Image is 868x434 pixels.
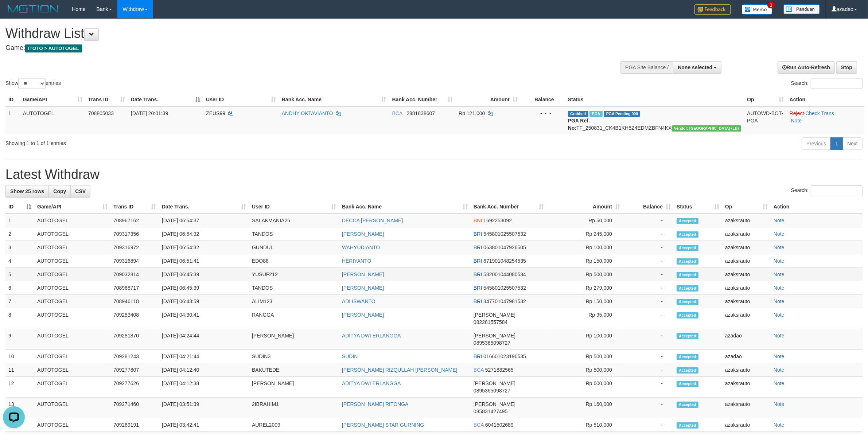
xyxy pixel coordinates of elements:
[110,281,159,295] td: 708968717
[249,363,339,377] td: BAKUTEDE
[547,214,623,227] td: Rp 50,000
[282,110,333,116] a: ANDHY OKTAVIANTO
[790,110,804,116] a: Reject
[456,93,521,106] th: Amount: activate to sort column ascending
[623,377,674,398] td: -
[674,200,722,214] th: Status: activate to sort column ascending
[623,350,674,363] td: -
[159,200,249,214] th: Date Trans.: activate to sort column ascending
[249,214,339,227] td: SALAKMANIA25
[722,254,771,268] td: azaksrauto
[75,188,86,194] span: CSV
[623,214,674,227] td: -
[774,285,785,291] a: Note
[547,295,623,308] td: Rp 150,000
[20,93,85,106] th: Game/API: activate to sort column ascending
[722,308,771,329] td: azaksrauto
[722,241,771,254] td: azaksrauto
[774,258,785,264] a: Note
[471,200,547,214] th: Bank Acc. Number: activate to sort column ascending
[249,418,339,432] td: AUREL2009
[722,200,771,214] th: Op: activate to sort column ascending
[34,281,110,295] td: AUTOTOGEL
[474,388,510,394] span: Copy 0895365098727 to clipboard
[474,258,482,264] span: BRI
[483,298,526,304] span: Copy 347701047981532 to clipboard
[774,245,785,250] a: Note
[774,298,785,304] a: Note
[474,367,484,373] span: BCA
[342,333,401,339] a: ADITYA DWI ERLANGGA
[249,268,339,281] td: YUSUF212
[523,110,562,117] div: - - -
[547,363,623,377] td: Rp 500,000
[85,93,128,106] th: Trans ID: activate to sort column ascending
[110,254,159,268] td: 709316894
[771,200,863,214] th: Action
[722,363,771,377] td: azaksrauto
[811,185,863,196] input: Search:
[3,3,25,25] button: Open LiveChat chat widget
[474,401,515,407] span: [PERSON_NAME]
[249,308,339,329] td: RANGGA
[483,218,512,223] span: Copy 1692253092 to clipboard
[206,110,225,116] span: ZEUS99
[159,308,249,329] td: [DATE] 04:30:41
[159,398,249,418] td: [DATE] 03:51:39
[722,398,771,418] td: azaksrauto
[722,350,771,363] td: azadao
[342,271,384,277] a: [PERSON_NAME]
[474,271,482,277] span: BRI
[406,110,435,116] span: Copy 2881838607 to clipboard
[249,200,339,214] th: User ID: activate to sort column ascending
[485,367,514,373] span: Copy 5271882565 to clipboard
[722,268,771,281] td: azaksrauto
[547,227,623,241] td: Rp 245,000
[342,380,401,386] a: ADITYA DWI ERLANGGA
[547,398,623,418] td: Rp 160,000
[159,281,249,295] td: [DATE] 06:45:39
[474,285,482,291] span: BRI
[110,295,159,308] td: 708946118
[722,329,771,350] td: azadao
[744,106,787,134] td: AUTOWD-BOT-PGA
[110,350,159,363] td: 709281243
[791,185,863,196] label: Search:
[159,350,249,363] td: [DATE] 04:21:44
[830,137,843,150] a: 1
[774,353,785,359] a: Note
[5,363,34,377] td: 11
[34,268,110,281] td: AUTOTOGEL
[722,377,771,398] td: azaksrauto
[389,93,456,106] th: Bank Acc. Number: activate to sort column ascending
[623,363,674,377] td: -
[742,4,772,15] img: Button%20Memo.svg
[342,422,424,428] a: [PERSON_NAME] STAR GURNING
[159,227,249,241] td: [DATE] 06:54:32
[483,231,526,237] span: Copy 545801025507532 to clipboard
[774,218,785,223] a: Note
[483,271,526,277] span: Copy 582001044080534 to clipboard
[339,200,471,214] th: Bank Acc. Name: activate to sort column ascending
[547,329,623,350] td: Rp 100,000
[5,185,49,198] a: Show 25 rows
[677,218,698,224] span: Accepted
[5,329,34,350] td: 9
[34,418,110,432] td: AUTOTOGEL
[34,254,110,268] td: AUTOTOGEL
[110,200,159,214] th: Trans ID: activate to sort column ascending
[159,363,249,377] td: [DATE] 04:12:40
[159,254,249,268] td: [DATE] 06:51:41
[5,26,571,41] h1: Withdraw List
[565,93,744,106] th: Status
[342,367,458,373] a: [PERSON_NAME] RIZQULLAH [PERSON_NAME]
[249,350,339,363] td: SUDIN3
[53,188,66,194] span: Copy
[547,308,623,329] td: Rp 95,000
[547,350,623,363] td: Rp 500,000
[802,137,831,150] a: Previous
[565,106,744,134] td: TF_250831_CK4B1KH5Z4EDMZBFN4KX
[774,231,785,237] a: Note
[677,258,698,265] span: Accepted
[34,363,110,377] td: AUTOTOGEL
